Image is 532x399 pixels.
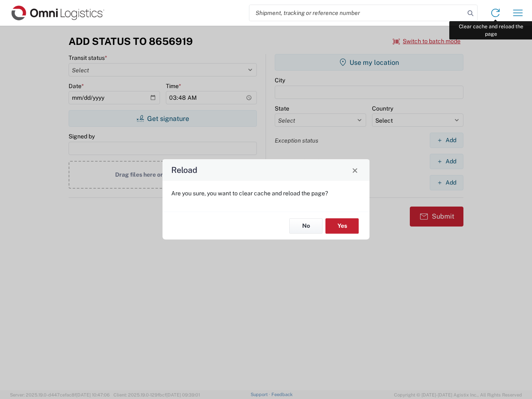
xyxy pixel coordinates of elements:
h4: Reload [171,164,197,176]
button: Yes [325,218,359,234]
button: No [289,218,323,234]
input: Shipment, tracking or reference number [249,5,465,21]
button: Close [349,164,361,176]
p: Are you sure, you want to clear cache and reload the page? [171,190,361,197]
